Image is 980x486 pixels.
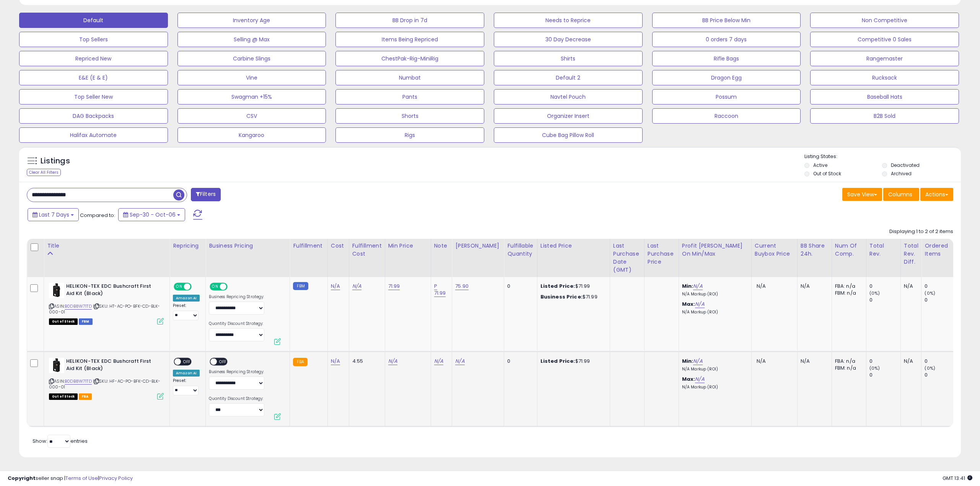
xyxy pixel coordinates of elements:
[209,321,264,326] label: Quantity Discount Strategy:
[494,70,643,85] button: Default 2
[177,51,326,66] button: Carbine Slings
[925,365,935,371] small: (0%)
[352,282,361,290] a: N/A
[904,242,918,266] div: Total Rev. Diff.
[925,283,956,290] div: 0
[177,127,326,143] button: Kangaroo
[904,358,916,365] div: N/A
[835,365,860,372] div: FBM: n/a
[388,282,400,290] a: 71.99
[540,358,604,365] div: $71.99
[494,108,643,124] button: Organizer Insert
[335,32,484,47] button: Items Being Repriced
[540,283,604,290] div: $71.99
[801,242,829,258] div: BB Share 24h.
[810,51,959,66] button: Rangemaster
[813,162,827,168] label: Active
[434,357,443,365] a: N/A
[226,284,239,290] span: OFF
[904,283,916,290] div: N/A
[693,282,702,290] a: N/A
[695,375,704,383] a: N/A
[19,127,168,143] button: Halifax Automate
[652,32,801,47] button: 0 orders 7 days
[507,283,531,290] div: 0
[835,358,860,365] div: FBA: n/a
[293,282,308,290] small: FBM
[65,475,98,482] a: Terms of Use
[19,51,168,66] button: Repriced New
[757,357,766,365] span: N/A
[652,51,801,66] button: Rifle Bags
[41,156,70,166] h5: Listings
[434,242,449,250] div: Note
[49,318,78,325] span: All listings that are currently out of stock and unavailable for purchase on Amazon
[869,290,880,296] small: (0%)
[209,369,264,375] label: Business Repricing Strategy:
[39,211,69,219] span: Last 7 Days
[835,283,860,290] div: FBA: n/a
[49,283,164,324] div: ASIN:
[889,228,953,235] div: Displaying 1 to 2 of 2 items
[217,359,230,365] span: OFF
[891,162,920,168] label: Deactivated
[335,89,484,104] button: Pants
[8,475,36,482] strong: Copyright
[869,365,880,371] small: (0%)
[925,297,956,303] div: 0
[388,357,397,365] a: N/A
[842,188,882,201] button: Save View
[388,242,428,250] div: Min Price
[33,437,88,445] span: Show: entries
[209,396,264,401] label: Quantity Discount Strategy:
[190,284,203,290] span: OFF
[118,208,185,221] button: Sep-30 - Oct-06
[810,32,959,47] button: Competitive 0 Sales
[810,70,959,85] button: Rucksack
[66,283,159,299] b: HELIKON-TEX EDC Bushcraft First Aid Kit (Black)
[695,300,704,308] a: N/A
[177,13,326,28] button: Inventory Age
[679,239,751,277] th: The percentage added to the cost of goods (COGS) that forms the calculator for Min & Max prices.
[130,211,176,219] span: Sep-30 - Oct-06
[810,108,959,124] button: B2B Sold
[209,294,264,300] label: Business Repricing Strategy:
[801,358,826,365] div: N/A
[494,127,643,143] button: Cube Bag Pillow Roll
[177,70,326,85] button: Vine
[65,378,92,385] a: B0DB8W71TD
[28,208,79,221] button: Last 7 Days
[335,127,484,143] button: Rigs
[682,292,746,297] p: N/A Markup (ROI)
[49,378,161,390] span: | SKU: HF-AC-PO-BFK-CD-BLK-000-01
[652,108,801,124] button: Raccoon
[49,393,78,400] span: All listings that are currently out of stock and unavailable for purchase on Amazon
[869,358,900,365] div: 0
[49,358,164,399] div: ASIN:
[888,191,912,198] span: Columns
[925,290,935,296] small: (0%)
[79,318,93,325] span: FBM
[869,372,900,378] div: 0
[693,357,702,365] a: N/A
[540,294,604,300] div: $71.99
[434,282,446,297] a: P 71.99
[19,70,168,85] button: E&E (E & E)
[19,32,168,47] button: Top Sellers
[335,70,484,85] button: Numbat
[27,169,61,176] div: Clear All Filters
[835,290,860,297] div: FBM: n/a
[331,357,340,365] a: N/A
[925,372,956,378] div: 0
[682,385,746,390] p: N/A Markup (ROI)
[19,13,168,28] button: Default
[682,242,748,258] div: Profit [PERSON_NAME] on Min/Max
[648,242,676,266] div: Last Purchase Price
[293,358,307,366] small: FBA
[540,293,583,300] b: Business Price:
[682,282,693,290] b: Min:
[652,13,801,28] button: BB Price Below Min
[652,89,801,104] button: Possum
[352,242,382,258] div: Fulfillment Cost
[652,70,801,85] button: Dragon Egg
